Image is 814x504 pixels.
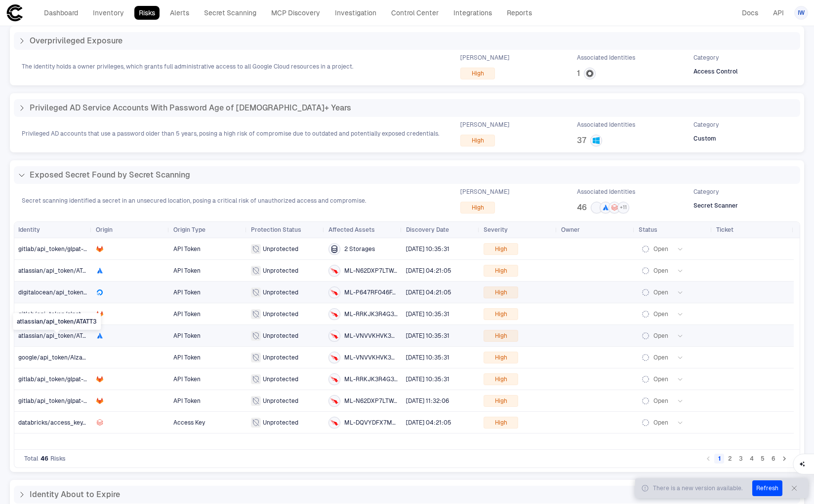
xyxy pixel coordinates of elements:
[173,397,201,404] span: API Token
[639,308,684,320] button: Open
[328,226,375,234] span: Affected Assets
[88,6,128,20] a: Inventory
[406,289,451,296] span: [DATE] 04:21:05
[18,332,96,339] span: atlassian/api_token/ATATT3
[653,375,668,383] span: Open
[263,419,298,427] span: Unprotected
[200,6,261,20] a: Secret Scanning
[13,313,101,330] div: atlassian/api_token/ATATT3
[96,226,113,234] span: Origin
[18,397,101,404] span: gitlab/api_token/glpat-6mzW
[10,160,804,219] div: Exposed Secret Found by Secret ScanningSecret scanning identified a secret in an unsecured locati...
[30,170,190,180] span: Exposed Secret Found by Secret Scanning
[96,332,104,340] div: Atlassian
[779,454,789,464] button: Go to next page
[577,203,587,213] span: 46
[173,226,205,234] span: Origin Type
[267,6,325,20] a: MCP Discovery
[714,454,724,464] button: page 1
[18,289,121,296] span: digitalocean/api_token/ec6a1de002
[794,6,808,20] button: IW
[639,417,684,429] button: Open
[18,267,110,274] span: atlassian/api_token/ATATT3xFfG
[484,226,508,234] span: Severity
[24,455,39,463] span: Total
[344,397,398,405] span: ML-N62DXP7LTW/mcp_environment_variables
[653,332,668,340] span: Open
[330,310,338,318] div: Crowdstrike
[344,419,398,427] span: ML-DQVYDFX7M5/mcp_environment_variables
[96,267,104,275] div: Atlassian
[344,288,398,296] span: ML-P647RF046F/mcp_environment_variables
[472,137,484,144] span: High
[96,375,104,383] div: Gitlab
[134,6,160,20] a: Risks
[639,226,657,234] span: Status
[639,243,684,255] button: Open
[639,395,684,407] button: Open
[330,375,338,383] div: Crowdstrike
[725,454,735,464] button: Go to page 2
[693,54,719,62] span: Category
[387,6,443,20] a: Control Center
[173,376,201,383] span: API Token
[330,332,338,340] div: Crowdstrike
[22,130,439,138] span: Privileged AD accounts that use a password older than 5 years, posing a high risk of compromise d...
[653,354,668,361] span: Open
[406,354,449,361] span: [DATE] 10:35:31
[502,6,536,20] a: Reports
[344,332,398,340] span: ML-VNVVKHVK3R/mcp_environment_variables
[472,70,484,77] span: High
[406,311,449,318] span: [DATE] 10:35:31
[495,354,507,361] span: High
[406,226,449,234] span: Discovery Date
[653,288,668,296] span: Open
[472,204,484,212] span: High
[263,310,298,318] span: Unprotected
[96,288,104,296] div: DigitalOcean
[96,245,104,253] div: Gitlab
[40,6,82,20] a: Dashboard
[330,6,381,20] a: Investigation
[703,453,790,465] nav: pagination navigation
[693,68,738,75] span: Access Control
[653,267,668,275] span: Open
[18,354,102,361] span: google/api_token/AIzaSyCxI4
[330,397,338,405] div: Crowdstrike
[173,246,201,252] span: API Token
[18,226,40,234] span: Identity
[330,419,338,427] div: Crowdstrike
[406,332,449,339] span: [DATE] 10:35:31
[747,454,757,464] button: Go to page 4
[639,330,684,342] button: Open
[173,332,201,339] span: API Token
[495,245,507,253] span: High
[263,354,298,361] span: Unprotected
[495,375,507,383] span: High
[693,188,719,196] span: Category
[18,419,119,426] span: databricks/access_key/dosef56a3e
[330,267,338,275] div: Crowdstrike
[639,352,684,363] button: Open
[344,354,398,361] span: ML-VNVVKHVK3R/mcp_environment_variables
[577,69,580,78] span: 1
[639,287,684,298] button: Open
[577,121,635,129] span: Associated Identities
[752,480,782,496] button: Refresh
[96,419,104,427] div: Databricks
[495,288,507,296] span: High
[716,226,733,234] span: Ticket
[736,454,746,464] button: Go to page 3
[495,419,507,427] span: High
[653,397,668,405] span: Open
[344,267,398,275] span: ML-N62DXP7LTW/mcp_environment_variables
[173,267,201,274] span: API Token
[10,93,804,152] div: Privileged AD Service Accounts With Password Age of [DEMOGRAPHIC_DATA]+ YearsPrivileged AD accoun...
[344,310,398,318] span: ML-RRKJK3R4G3/mcp_environment_variables
[406,397,449,404] span: [DATE] 11:32:06
[460,121,509,129] span: [PERSON_NAME]
[406,419,451,426] span: [DATE] 04:21:05
[639,265,684,277] button: Open
[653,310,668,318] span: Open
[693,202,738,210] span: Secret Scanner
